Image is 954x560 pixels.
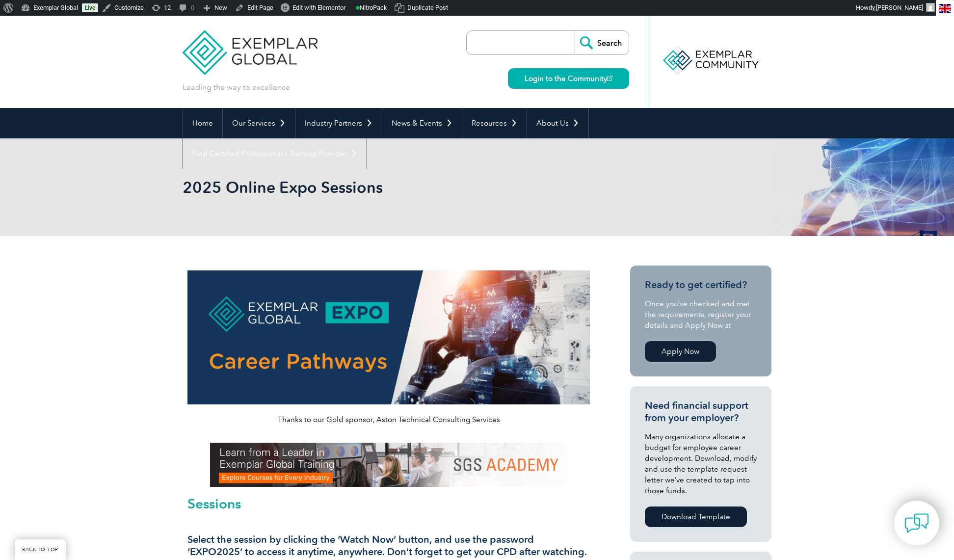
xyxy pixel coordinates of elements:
p: Once you’ve checked and met the requirements, register your details and Apply Now at [645,298,757,331]
span: Edit with Elementor [292,4,345,11]
img: contact-chat.png [904,511,929,535]
img: Exemplar Global [183,16,318,75]
span: [PERSON_NAME] [876,4,923,11]
a: About Us [527,108,588,138]
a: BACK TO TOP [15,539,66,560]
p: Thanks to our Gold sponsor, Aston Technical Consulting Services [187,414,590,425]
input: Search [575,31,629,54]
h3: Need financial support from your employer? [645,400,757,424]
a: Our Services [223,108,295,138]
a: Find Certified Professional / Training Provider [183,138,367,169]
h3: Select the session by clicking the ‘Watch Now’ button, and use the password ‘EXPO2025’ to access ... [187,533,590,558]
h2: Sessions [187,497,590,510]
a: Download Template [645,507,747,527]
a: News & Events [382,108,462,138]
a: Industry Partners [295,108,382,138]
img: open_square.png [607,76,612,81]
img: en [939,4,951,13]
h1: 2025 Online Expo Sessions [183,178,559,197]
a: Resources [462,108,527,138]
a: Login to the Community [508,68,629,89]
h3: Ready to get certified? [645,279,757,291]
a: Live [82,3,98,12]
img: SGS [210,443,567,487]
a: Home [183,108,222,138]
p: Leading the way to excellence [183,82,290,93]
p: Many organizations allocate a budget for employee career development. Download, modify and use th... [645,431,757,496]
img: career pathways [187,270,590,404]
a: Apply Now [645,341,716,362]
